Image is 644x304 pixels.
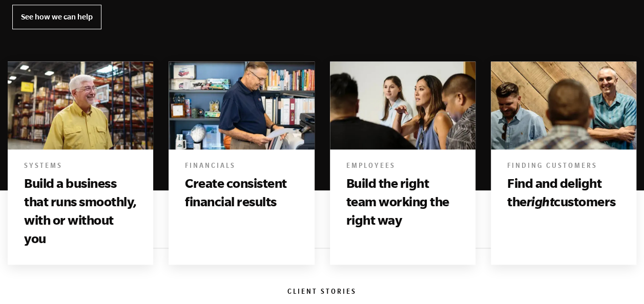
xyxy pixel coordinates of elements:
a: See how we can help [12,5,101,29]
h6: Financials [185,162,298,172]
h6: Systems [24,162,137,172]
img: beyond the e myth, e-myth, the e myth, e myth revisited [8,61,153,150]
i: right [526,194,554,209]
h6: Client Stories [12,288,632,298]
img: beyond the e myth, e-myth, the e myth [169,61,314,150]
h3: Build the right team working the right way [346,174,459,230]
h6: Finding Customers [507,162,620,172]
h6: Employees [346,162,459,172]
iframe: Chat Widget [593,255,644,304]
h3: Create consistent financial results [185,174,298,211]
img: Books include beyond the e myth, e-myth, the e myth [491,61,636,150]
h3: Find and delight the customers [507,174,620,211]
img: Books include beyond the e myth, e-myth, the e myth [330,61,475,150]
h3: Build a business that runs smoothly, with or without you [24,174,137,248]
